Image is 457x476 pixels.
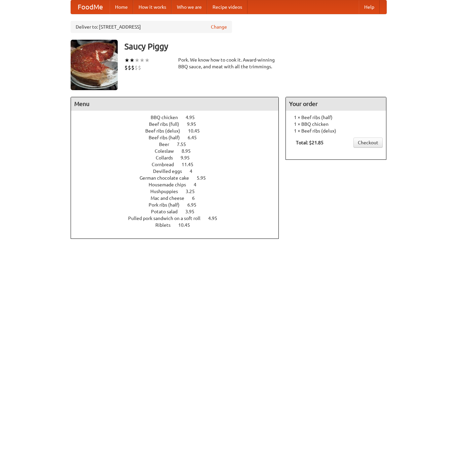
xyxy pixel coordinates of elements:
[124,64,128,71] li: $
[71,40,118,90] img: angular.jpg
[151,195,191,201] span: Mac and cheese
[172,0,207,14] a: Who we are
[149,182,209,187] a: Housemade chips 4
[182,162,200,167] span: 11.45
[186,115,201,120] span: 4.95
[286,97,386,111] h4: Your order
[178,57,279,70] div: Pork. We know how to cook it. Award-winning BBQ sauce, and meat with all the trimmings.
[149,202,209,208] a: Pork ribs (half) 6.95
[149,121,208,127] a: Beef ribs (full) 9.95
[151,115,207,120] a: BBQ chicken 4.95
[187,202,203,208] span: 6.95
[186,189,201,194] span: 3.25
[159,142,176,147] span: Beer
[129,57,135,64] li: ★
[296,140,323,145] b: Total: $21.85
[145,128,187,134] span: Beef ribs (delux)
[178,222,197,228] span: 10.45
[151,115,185,120] span: BBQ chicken
[140,175,218,181] a: German chocolate cake 5.95
[153,169,205,174] a: Devilled eggs 4
[71,97,279,111] h4: Menu
[124,40,387,53] h3: Saucy Piggy
[359,0,380,14] a: Help
[138,64,141,71] li: $
[177,142,193,147] span: 7.55
[110,0,133,14] a: Home
[208,216,224,221] span: 4.95
[149,121,186,127] span: Beef ribs (full)
[151,195,207,201] a: Mac and cheese 6
[149,202,186,208] span: Pork ribs (half)
[185,209,201,214] span: 3.95
[135,64,138,71] li: $
[149,135,209,140] a: Beef ribs (half) 6.45
[182,148,197,154] span: 8.95
[152,162,206,167] a: Cornbread 11.45
[150,189,185,194] span: Hushpuppies
[155,222,202,228] a: Riblets 10.45
[190,169,199,174] span: 4
[188,135,203,140] span: 6.45
[289,127,383,134] li: 1 × Beef ribs (delux)
[140,175,196,181] span: German chocolate cake
[156,155,180,160] span: Collards
[211,24,227,30] a: Change
[192,195,201,201] span: 6
[149,135,187,140] span: Beef ribs (half)
[140,57,145,64] li: ★
[152,162,181,167] span: Cornbread
[153,169,189,174] span: Devilled eggs
[151,209,184,214] span: Potato salad
[128,216,207,221] span: Pulled pork sandwich on a soft roll
[149,182,193,187] span: Housemade chips
[289,121,383,127] li: 1 × BBQ chicken
[155,148,181,154] span: Coleslaw
[187,121,203,127] span: 9.95
[71,0,110,14] a: FoodMe
[353,138,383,148] a: Checkout
[145,57,150,64] li: ★
[133,0,172,14] a: How it works
[145,128,212,134] a: Beef ribs (delux) 10.45
[155,148,203,154] a: Coleslaw 8.95
[135,57,140,64] li: ★
[156,155,202,160] a: Collards 9.95
[197,175,213,181] span: 5.95
[151,209,207,214] a: Potato salad 3.95
[194,182,203,187] span: 4
[150,189,207,194] a: Hushpuppies 3.25
[207,0,247,14] a: Recipe videos
[181,155,196,160] span: 9.95
[128,216,230,221] a: Pulled pork sandwich on a soft roll 4.95
[155,222,177,228] span: Riblets
[71,21,232,33] div: Deliver to: [STREET_ADDRESS]
[124,57,129,64] li: ★
[128,64,131,71] li: $
[159,142,198,147] a: Beer 7.55
[289,114,383,121] li: 1 × Beef ribs (half)
[131,64,135,71] li: $
[188,128,206,134] span: 10.45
